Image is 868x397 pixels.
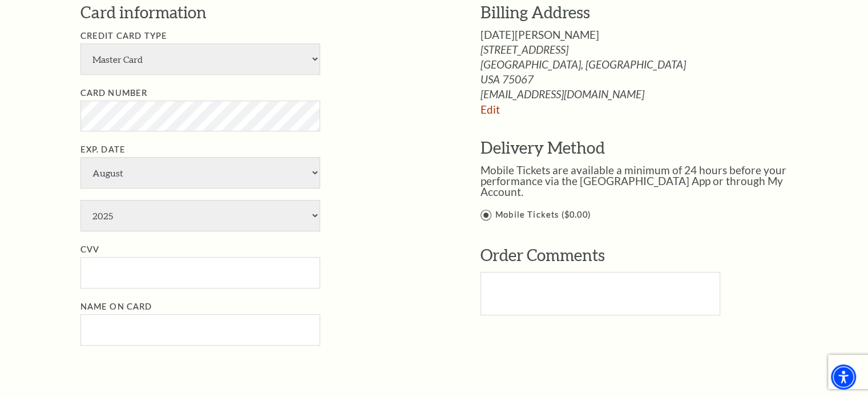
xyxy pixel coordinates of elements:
[80,88,148,98] label: Card Number
[80,43,320,75] select: Single select
[80,1,446,24] h3: Card information
[481,245,605,264] span: Order Comments
[481,59,812,70] span: [GEOGRAPHIC_DATA], [GEOGRAPHIC_DATA]
[481,165,812,197] p: Mobile Tickets are available a minimum of 24 hours before your performance via the [GEOGRAPHIC_DA...
[481,89,812,99] span: [EMAIL_ADDRESS][DOMAIN_NAME]
[80,302,152,311] label: Name on Card
[80,157,320,189] select: Exp. Date
[481,44,812,55] span: [STREET_ADDRESS]
[481,74,812,85] span: USA 75067
[481,208,812,222] label: Mobile Tickets ($0.00)
[481,2,590,22] span: Billing Address
[80,145,126,154] label: Exp. Date
[481,272,720,315] textarea: Text area
[80,31,168,41] label: Credit Card Type
[831,364,856,390] div: Accessibility Menu
[80,200,320,231] select: Exp. Date
[80,244,100,254] label: CVV
[481,103,500,116] a: Edit
[481,138,605,157] span: Delivery Method
[481,28,599,41] span: [DATE][PERSON_NAME]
